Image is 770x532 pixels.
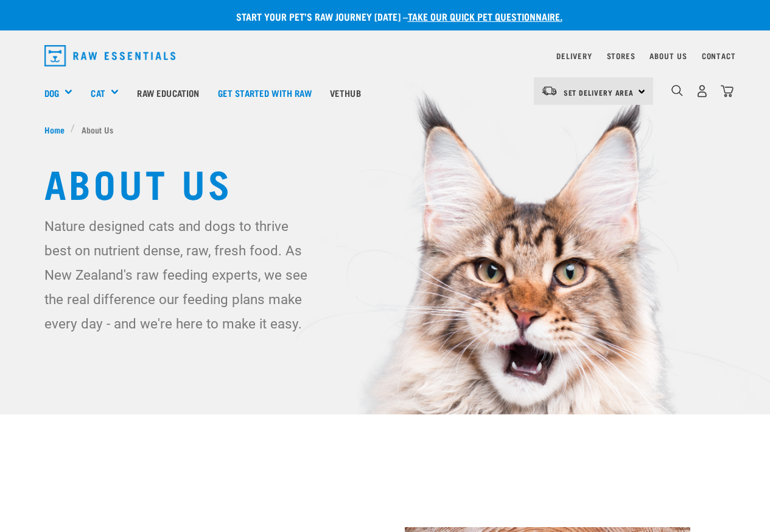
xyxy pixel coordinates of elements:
nav: dropdown navigation [35,40,736,71]
a: Raw Education [128,68,208,117]
span: Home [44,123,65,136]
img: home-icon-1@2x.png [671,85,683,96]
a: take our quick pet questionnaire. [408,13,562,19]
a: Cat [91,86,105,100]
a: Delivery [556,54,592,58]
h1: About Us [44,160,726,204]
img: user.png [696,85,709,98]
a: Contact [702,54,736,58]
a: Stores [607,54,635,58]
a: Get started with Raw [209,68,321,117]
img: home-icon@2x.png [721,85,733,98]
img: van-moving.png [541,85,558,96]
a: About Us [649,54,687,58]
img: Raw Essentials Logo [44,45,176,66]
a: Vethub [321,68,370,117]
a: Dog [44,86,59,100]
p: Nature designed cats and dogs to thrive best on nutrient dense, raw, fresh food. As New Zealand's... [44,214,317,336]
a: Home [44,123,71,136]
nav: breadcrumbs [44,123,726,136]
span: Set Delivery Area [564,90,634,94]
